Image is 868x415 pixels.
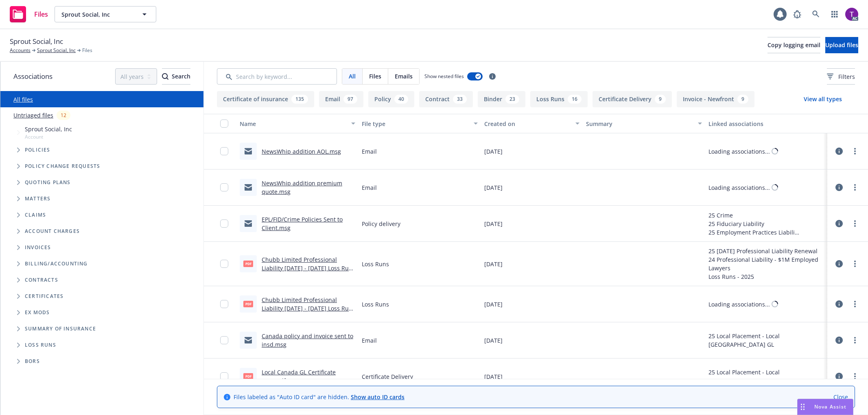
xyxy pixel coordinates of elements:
span: Sprout Social, Inc [61,10,132,19]
span: pdf [243,373,253,379]
a: Report a Bug [789,6,805,22]
span: pdf [243,261,253,267]
span: [DATE] [484,183,503,192]
div: Loading associations... [708,183,770,192]
div: 97 [343,95,357,104]
span: Associations [13,71,52,82]
div: Linked associations [708,120,824,128]
button: Certificate Delivery [593,91,672,107]
button: Summary [583,114,705,133]
a: more [850,219,860,228]
div: Drag to move [798,399,808,415]
a: more [850,299,860,309]
span: Loss Runs [362,300,389,309]
span: Filters [838,72,855,81]
span: Filters [827,72,855,81]
div: 25 [DATE] Professional Liability Renewal [708,247,824,255]
div: Tree Example [0,123,203,256]
span: Matters [25,196,50,201]
div: Search [162,69,190,84]
div: 25 Local Placement - Local [GEOGRAPHIC_DATA] GL [708,368,824,385]
span: Files [34,11,48,17]
div: 12 [57,111,70,120]
button: Nova Assist [797,399,853,415]
span: [DATE] [484,260,503,268]
span: All [349,72,356,80]
a: Canada policy and invoice sent to insd.msg [262,332,353,348]
a: Switch app [826,6,843,22]
div: 9 [737,95,748,104]
span: Files [369,72,381,80]
a: Chubb Limited Professional Liability [DATE] - [DATE] Loss Runs - Valued [DATE].pdf [262,256,355,280]
span: [DATE] [484,300,503,309]
span: Files labeled as "Auto ID card" are hidden. [234,393,404,401]
span: Nova Assist [814,403,846,410]
button: Binder [478,91,525,107]
div: 24 Professional Liability - $1M Employed Lawyers [708,255,824,272]
span: Account [25,133,72,140]
a: EPL/FID/Crime Policies Sent to Client.msg [262,215,343,232]
span: Policy change requests [25,164,100,169]
span: Email [362,183,377,192]
span: Sprout Social, Inc [10,36,63,47]
button: View all types [791,91,855,107]
div: Folder Tree Example [0,256,203,369]
div: Created on [484,120,571,128]
div: File type [362,120,468,128]
span: [DATE] [484,147,503,156]
span: Loss Runs [25,343,56,348]
span: Upload files [825,41,858,49]
button: Filters [827,68,855,85]
span: [DATE] [484,372,503,381]
span: Email [362,147,377,156]
input: Search by keyword... [217,68,337,85]
a: more [850,372,860,381]
span: Email [362,336,377,345]
button: File type [359,114,481,133]
span: Ex Mods [25,310,50,315]
button: Policy [368,91,414,107]
input: Toggle Row Selected [220,336,228,344]
input: Toggle Row Selected [220,260,228,268]
button: Upload files [825,37,858,53]
div: 25 Fiduciary Liability [708,219,800,228]
button: Certificate of insurance [217,91,314,107]
span: Billing/Accounting [25,261,88,266]
span: Certificates [25,294,63,299]
span: Certificate Delivery [362,372,413,381]
a: All files [13,96,33,103]
input: Toggle Row Selected [220,147,228,155]
button: Invoice - Newfront [677,91,754,107]
span: Show nested files [424,73,464,80]
a: more [850,259,860,269]
svg: Search [162,73,168,80]
a: Show auto ID cards [351,393,404,401]
input: Toggle Row Selected [220,183,228,191]
span: Sprout Social, Inc [25,125,72,133]
div: 33 [453,95,467,104]
span: Contracts [25,278,58,282]
a: Chubb Limited Professional Liability [DATE] - [DATE] Loss Runs - Valued [DATE].pdf [262,296,355,321]
div: 25 Crime [708,211,800,219]
span: Emails [395,72,413,80]
div: 25 Employment Practices Liability [708,228,800,237]
span: Loss Runs [362,260,389,268]
button: Sprout Social, Inc [55,6,156,22]
span: BORs [25,359,40,364]
button: Copy logging email [767,37,820,53]
button: Email [319,91,363,107]
span: Files [82,47,92,54]
a: NewsWhip addition premium quote.msg [262,179,342,196]
a: Untriaged files [13,111,53,120]
span: [DATE] [484,219,503,228]
div: 9 [655,95,666,104]
span: Quoting plans [25,180,71,185]
button: Created on [481,114,583,133]
a: Files [7,3,51,26]
a: more [850,146,860,156]
a: Close [833,393,848,401]
a: NewsWhip addition AOL.msg [262,148,341,155]
a: Local Canada GL Certificate 2025.pdf [262,368,336,385]
span: pdf [243,301,253,307]
div: 25 Local Placement - Local [GEOGRAPHIC_DATA] GL [708,332,824,349]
